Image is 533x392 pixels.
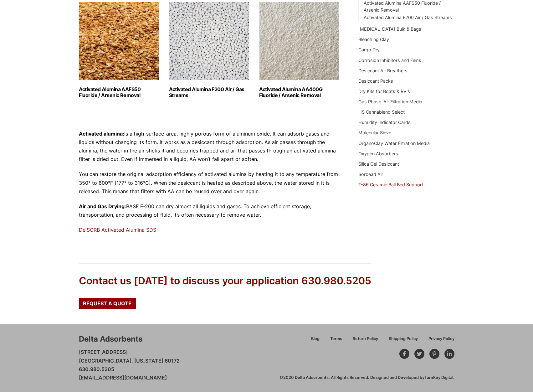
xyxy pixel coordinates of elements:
[306,335,325,346] a: Blog
[79,202,340,219] p: BASF F-200 can dry almost all liquids and gases. To achieve efficient storage, transportation, an...
[428,337,454,341] span: Privacy Policy
[79,131,124,137] strong: Activated alumina:
[259,86,339,98] h2: Activated Alumina AA400G Fluoride / Arsenic Removal
[358,37,389,42] a: Bleaching Clay
[389,337,418,341] span: Shipping Policy
[79,2,159,80] img: Activated Alumina AAFS50 Fluoride / Arsenic Removal
[358,58,421,63] a: Corrosion Inhibitors and Films
[358,99,422,104] a: Gas Phase-Air Filtration Media
[169,86,249,98] h2: Activated Alumina F200 Air / Gas Streams
[325,335,347,346] a: Terms
[358,89,410,94] a: Dry Kits for Boats & RV's
[347,335,383,346] a: Return Policy
[79,227,156,233] a: DelSORB Activated Alumina SDS
[364,0,441,13] a: Activated Alumina AAFS50 Fluoride / Arsenic Removal
[358,182,423,187] a: T-86 Ceramic Ball Bed Support
[358,109,405,115] a: HS Cannablend Select
[279,375,454,380] div: ©2020 Delta Adsorbents. All Rights Reserved. Designed and Developed by .
[330,337,342,341] span: Terms
[353,337,378,341] span: Return Policy
[79,130,340,164] p: Is a high-surface-area, highly porous form of aluminum oxide. It can adsorb gases and liquids wit...
[383,335,423,346] a: Shipping Policy
[423,335,454,346] a: Privacy Policy
[358,78,393,84] a: Desiccant Packs
[79,170,340,196] p: You can restore the original adsorption efficiency of activated alumina by heating it to any temp...
[79,2,159,98] a: Visit product category Activated Alumina AAFS50 Fluoride / Arsenic Removal
[311,337,320,341] span: Blog
[358,120,411,125] a: Humidity Indicator Cards
[358,151,398,156] a: Oxygen Absorbers
[83,301,131,306] span: Request a Quote
[169,2,249,98] a: Visit product category Activated Alumina F200 Air / Gas Streams
[358,68,407,73] a: Desiccant Air Breathers
[79,298,136,308] a: Request a Quote
[358,47,380,52] a: Cargo Dry
[79,274,371,288] div: Contact us [DATE] to discuss your application 630.980.5205
[79,374,167,381] a: [EMAIL_ADDRESS][DOMAIN_NAME]
[259,2,339,98] a: Visit product category Activated Alumina AA400G Fluoride / Arsenic Removal
[364,15,452,20] a: Activated Alumina F200 Air / Gas Streams
[259,2,339,80] img: Activated Alumina AA400G Fluoride / Arsenic Removal
[358,161,399,167] a: Silica Gel Desiccant
[79,334,142,344] div: Delta Adsorbents
[358,141,430,146] a: OrganoClay Water Filtration Media
[79,348,180,382] p: [STREET_ADDRESS] [GEOGRAPHIC_DATA], [US_STATE] 60172 630.980.5205
[424,375,453,380] a: TurnKey Digital
[79,203,126,209] strong: Air and Gas Drying:
[358,130,391,135] a: Molecular Sieve
[169,2,249,80] img: Activated Alumina F200 Air / Gas Streams
[358,172,383,177] a: Sorbead Air
[358,26,421,32] a: [MEDICAL_DATA] Bulk & Bags
[79,86,159,98] h2: Activated Alumina AAFS50 Fluoride / Arsenic Removal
